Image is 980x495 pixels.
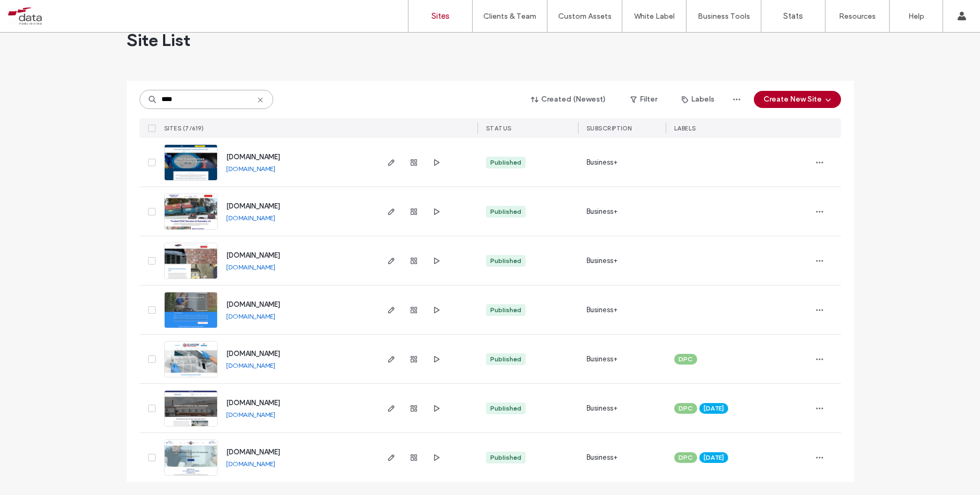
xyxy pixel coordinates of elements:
[783,11,803,21] label: Stats
[704,453,724,462] span: [DATE]
[486,125,512,132] span: STATUS
[704,404,724,413] span: [DATE]
[25,7,47,17] span: Help
[490,453,521,462] div: Published
[226,411,275,419] a: [DOMAIN_NAME]
[226,350,280,358] a: [DOMAIN_NAME]
[634,12,675,21] label: White Label
[674,125,696,132] span: LABELS
[490,158,521,167] div: Published
[226,448,280,456] a: [DOMAIN_NAME]
[226,165,275,173] a: [DOMAIN_NAME]
[226,460,275,468] a: [DOMAIN_NAME]
[672,91,724,108] button: Labels
[164,125,204,132] span: SITES (7/619)
[490,256,521,266] div: Published
[587,354,618,365] span: Business+
[431,11,450,21] label: Sites
[127,29,190,51] span: Site List
[490,354,521,364] div: Published
[226,251,280,259] a: [DOMAIN_NAME]
[226,399,280,407] a: [DOMAIN_NAME]
[558,12,612,21] label: Custom Assets
[678,404,693,413] span: DPC
[490,404,521,413] div: Published
[620,91,668,108] button: Filter
[678,354,693,364] span: DPC
[587,452,618,463] span: Business+
[226,312,275,320] a: [DOMAIN_NAME]
[226,214,275,222] a: [DOMAIN_NAME]
[226,263,275,271] a: [DOMAIN_NAME]
[226,153,280,161] a: [DOMAIN_NAME]
[587,305,618,315] span: Business+
[587,206,618,217] span: Business+
[483,12,536,21] label: Clients & Team
[490,305,521,315] div: Published
[587,403,618,414] span: Business+
[587,125,632,132] span: SUBSCRIPTION
[839,12,876,21] label: Resources
[754,91,841,108] button: Create New Site
[522,91,615,108] button: Created (Newest)
[587,157,618,168] span: Business+
[226,361,275,369] a: [DOMAIN_NAME]
[226,202,280,210] a: [DOMAIN_NAME]
[587,256,618,266] span: Business+
[226,300,280,308] a: [DOMAIN_NAME]
[908,12,924,21] label: Help
[490,207,521,216] div: Published
[678,453,693,462] span: DPC
[698,12,750,21] label: Business Tools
